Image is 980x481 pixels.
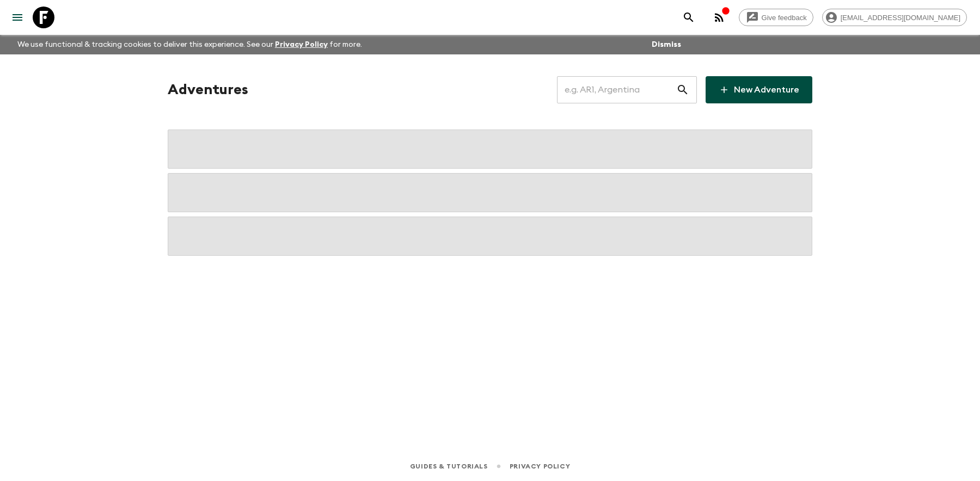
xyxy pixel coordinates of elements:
a: Guides & Tutorials [410,460,488,472]
a: New Adventure [706,76,812,103]
div: [EMAIL_ADDRESS][DOMAIN_NAME] [822,9,967,26]
a: Give feedback [739,9,813,26]
h1: Adventures [168,79,248,101]
button: search adventures [678,7,700,28]
a: Privacy Policy [510,460,570,472]
a: Privacy Policy [275,41,328,48]
button: Dismiss [649,37,684,52]
p: We use functional & tracking cookies to deliver this experience. See our for more. [13,35,366,54]
span: [EMAIL_ADDRESS][DOMAIN_NAME] [835,14,966,22]
span: Give feedback [756,14,813,22]
input: e.g. AR1, Argentina [557,75,676,105]
button: menu [7,7,28,28]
